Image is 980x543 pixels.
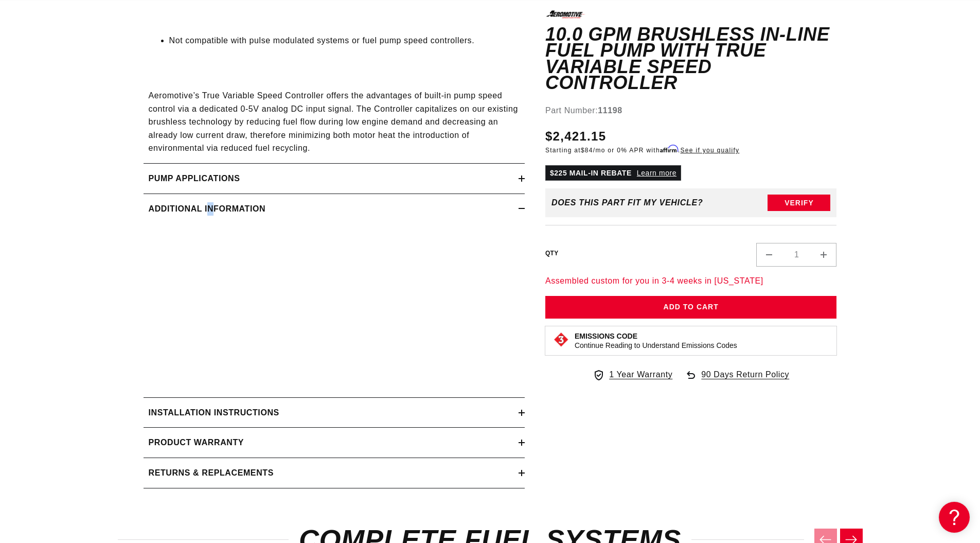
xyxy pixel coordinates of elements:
iframe: YouTube video player [149,223,437,386]
a: See if you qualify - Learn more about Affirm Financing (opens in modal) [681,147,740,154]
span: 90 Days Return Policy [701,368,789,392]
p: $225 MAIL-IN REBATE [545,165,681,181]
button: Add to Cart [545,295,837,319]
h1: 10.0 GPM Brushless In-Line Fuel Pump with True Variable Speed Controller [545,26,837,91]
a: 1 Year Warranty [593,368,672,381]
div: Does This part fit My vehicle? [551,198,703,207]
span: Affirm [660,145,678,153]
h2: Pump Applications [149,172,240,185]
a: Learn more [637,169,676,177]
label: QTY [545,249,559,257]
p: Assembled custom for you in 3-4 weeks in [US_STATE] [545,274,837,288]
li: Not compatible with pulse modulated systems or fuel pump speed controllers. [169,34,520,47]
img: Emissions code [553,331,569,348]
summary: Returns & replacements [144,458,525,488]
h2: Product warranty [149,436,244,449]
h2: Returns & replacements [149,466,274,480]
button: Verify [768,195,830,211]
div: Part Number: [545,103,837,117]
p: Starting at /mo or 0% APR with . [545,146,739,155]
summary: Installation Instructions [144,398,525,428]
summary: Product warranty [144,428,525,458]
summary: Pump Applications [144,164,525,194]
button: Emissions CodeContinue Reading to Understand Emissions Codes [575,331,737,350]
p: Continue Reading to Understand Emissions Codes [575,341,737,350]
h2: Additional information [149,202,266,216]
a: 90 Days Return Policy [685,368,789,392]
strong: Emissions Code [575,332,637,340]
p: Aeromotive’s True Variable Speed Controller offers the advantages of built-in pump speed control ... [149,63,520,155]
summary: Additional information [144,194,525,224]
h2: Installation Instructions [149,406,279,419]
span: $84 [581,147,593,154]
span: 1 Year Warranty [609,368,672,381]
span: $2,421.15 [545,127,606,146]
strong: 11198 [598,106,622,114]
